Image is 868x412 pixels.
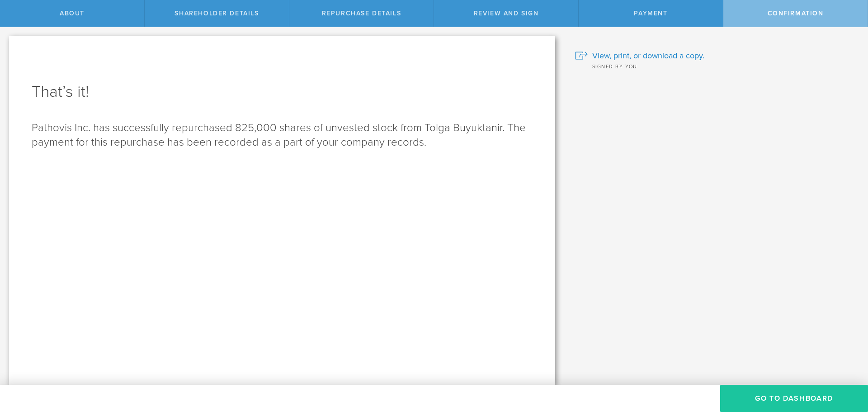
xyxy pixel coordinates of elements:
[32,121,533,150] p: Pathovis Inc. has successfully repurchased 825,000 shares of unvested stock from Tolga Buyuktanir...
[175,9,259,17] span: Shareholder Details
[575,62,854,71] div: Signed by you
[823,341,868,385] iframe: Chat Widget
[720,385,868,412] button: Go to Dashboard
[32,81,533,103] h1: That’s it!
[60,9,85,17] span: About
[592,50,704,62] span: View, print, or download a copy.
[768,9,824,17] span: Confirmation
[474,9,539,17] span: Review and Sign
[322,9,401,17] span: Repurchase Details
[634,9,667,17] span: Payment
